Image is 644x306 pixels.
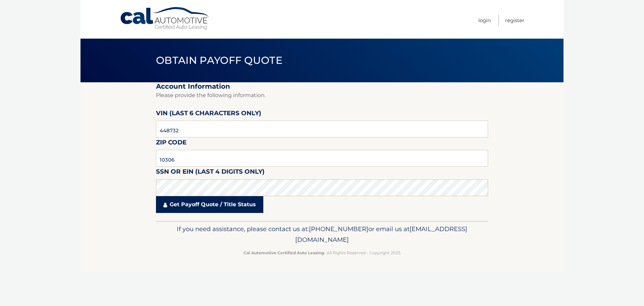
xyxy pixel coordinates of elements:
[156,167,265,179] label: SSN or EIN (last 4 digits only)
[478,15,491,26] a: Login
[156,137,186,150] label: Zip Code
[156,82,488,91] h2: Account Information
[160,249,484,256] p: - All Rights Reserved - Copyright 2025
[244,250,324,255] strong: Cal Automotive Certified Auto Leasing
[156,91,488,100] p: Please provide the following information.
[309,225,368,233] span: [PHONE_NUMBER]
[156,196,263,213] a: Get Payoff Quote / Title Status
[156,54,282,67] span: Obtain Payoff Quote
[156,108,261,121] label: VIN (last 6 characters only)
[505,15,524,26] a: Register
[160,224,484,245] p: If you need assistance, please contact us at: or email us at
[120,7,210,31] a: Cal Automotive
